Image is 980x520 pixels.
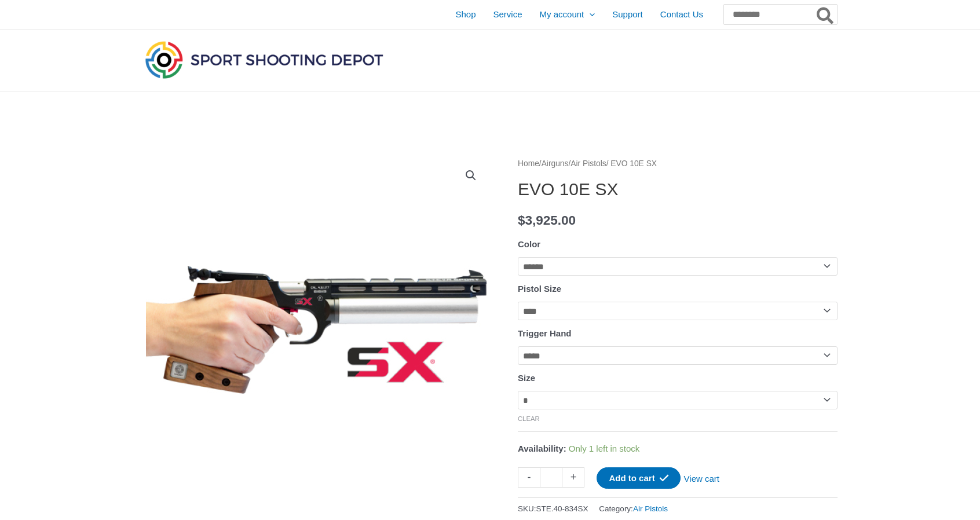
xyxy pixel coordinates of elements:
span: STE.40-834SX [536,504,588,513]
a: Clear options [518,415,540,422]
a: Air Pistols [571,159,606,168]
span: SKU: [518,501,588,516]
button: Search [814,5,837,24]
img: steyr_evo_10_e_sx [142,156,490,504]
img: Sport Shooting Depot [142,38,386,81]
a: View full-screen image gallery [460,165,481,186]
h1: EVO 10E SX [518,179,838,200]
bdi: 3,925.00 [518,213,576,228]
a: Air Pistols [633,504,668,513]
a: Home [518,159,539,168]
span: Only 1 left in stock [569,444,640,453]
label: Trigger Hand [518,328,572,338]
span: Availability: [518,444,566,453]
label: Color [518,239,540,249]
span: Category: [599,501,668,516]
label: Size [518,373,535,383]
nav: Breadcrumb [518,156,838,171]
input: Product quantity [540,467,562,488]
a: View cart [681,467,723,487]
a: - [518,467,540,488]
a: + [562,467,584,488]
span: $ [518,213,525,228]
label: Pistol Size [518,284,561,294]
a: Airguns [542,159,569,168]
button: Add to cart [597,467,680,489]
